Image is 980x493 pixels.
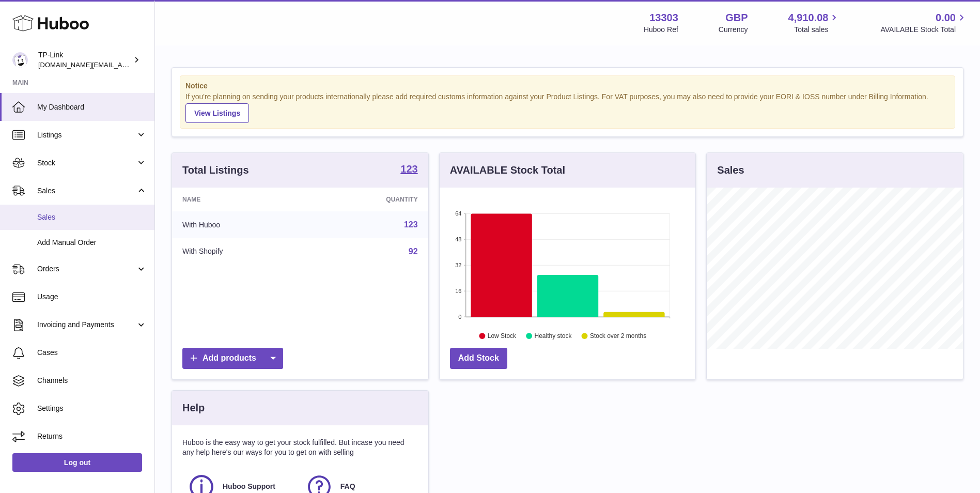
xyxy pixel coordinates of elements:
td: With Shopify [172,238,310,265]
span: Invoicing and Payments [37,320,136,330]
text: Low Stock [488,332,517,340]
a: Add products [182,348,283,369]
span: Stock [37,158,136,168]
text: 16 [455,288,461,294]
text: 32 [455,262,461,268]
text: 48 [455,236,461,242]
div: TP-Link [38,50,131,70]
span: Sales [37,212,147,222]
span: Add Manual Order [37,238,147,248]
th: Name [172,188,310,211]
strong: 123 [400,164,417,174]
strong: GBP [725,11,748,25]
span: FAQ [340,482,355,491]
span: Listings [37,130,136,140]
span: Settings [37,404,147,413]
th: Quantity [310,188,428,211]
div: Currency [719,25,748,35]
td: With Huboo [172,211,310,238]
a: View Listings [185,103,249,123]
span: 0.00 [936,11,956,25]
a: 123 [404,220,418,229]
a: 4,910.08 Total sales [788,11,841,35]
a: 92 [409,247,418,256]
a: Add Stock [450,348,507,369]
img: siyu.wang@tp-link.com [12,52,28,68]
span: Huboo Support [223,482,275,491]
p: Huboo is the easy way to get your stock fulfilled. But incase you need any help here's our ways f... [182,438,418,457]
h3: AVAILABLE Stock Total [450,163,565,177]
span: Channels [37,376,147,386]
text: Stock over 2 months [590,332,646,340]
h3: Sales [717,163,744,177]
text: 0 [458,314,461,320]
text: Healthy stock [534,332,572,340]
a: 123 [400,164,417,176]
text: 64 [455,210,461,217]
strong: Notice [185,81,950,91]
span: Orders [37,264,136,274]
span: My Dashboard [37,102,147,112]
span: Usage [37,292,147,302]
a: Log out [12,453,142,472]
span: 4,910.08 [788,11,829,25]
h3: Help [182,401,205,415]
span: Sales [37,186,136,196]
span: [DOMAIN_NAME][EMAIL_ADDRESS][DOMAIN_NAME] [38,60,206,69]
span: AVAILABLE Stock Total [880,25,968,35]
span: Returns [37,432,147,441]
h3: Total Listings [182,163,249,177]
span: Cases [37,348,147,358]
div: Huboo Ref [644,25,678,35]
a: 0.00 AVAILABLE Stock Total [880,11,968,35]
span: Total sales [794,25,840,35]
div: If you're planning on sending your products internationally please add required customs informati... [185,92,950,123]
strong: 13303 [649,11,678,25]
